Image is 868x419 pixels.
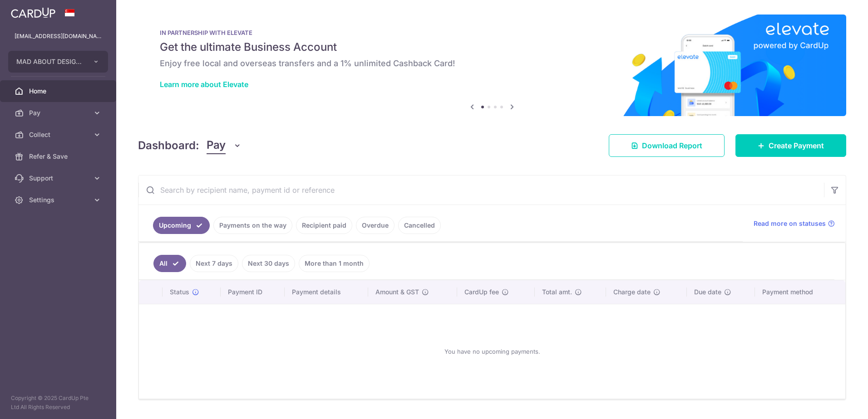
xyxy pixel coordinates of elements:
[11,7,55,18] img: CardUp
[29,152,89,161] span: Refer & Save
[221,280,285,304] th: Payment ID
[735,134,846,157] a: Create Payment
[296,217,352,234] a: Recipient paid
[609,134,725,157] a: Download Report
[285,280,368,304] th: Payment details
[29,108,89,117] span: Pay
[153,255,186,272] a: All
[29,174,89,183] span: Support
[29,130,89,139] span: Collect
[542,287,572,297] span: Total amt.
[160,58,824,69] h6: Enjoy free local and overseas transfers and a 1% unlimited Cashback Card!
[213,217,292,234] a: Payments on the way
[207,137,242,154] button: Pay
[29,195,89,205] span: Settings
[8,51,108,73] button: MAD ABOUT DESIGN INTERIOR STUDIO PTE. LTD.
[15,32,102,41] p: [EMAIL_ADDRESS][DOMAIN_NAME]
[299,255,370,272] a: More than 1 month
[138,15,846,116] img: Renovation banner
[190,255,238,272] a: Next 7 days
[138,137,199,154] h4: Dashboard:
[138,175,824,205] input: Search by recipient name, payment id or reference
[160,40,824,54] h5: Get the ultimate Business Account
[153,217,210,234] a: Upcoming
[16,57,84,66] span: MAD ABOUT DESIGN INTERIOR STUDIO PTE. LTD.
[29,87,89,96] span: Home
[150,312,834,391] div: You have no upcoming payments.
[160,80,248,89] a: Learn more about Elevate
[642,140,702,151] span: Download Report
[613,287,651,297] span: Charge date
[160,29,824,36] p: IN PARTNERSHIP WITH ELEVATE
[207,137,226,154] span: Pay
[755,280,845,304] th: Payment method
[754,219,826,228] span: Read more on statuses
[769,140,824,151] span: Create Payment
[170,287,189,297] span: Status
[464,287,499,297] span: CardUp fee
[242,255,295,272] a: Next 30 days
[398,217,441,234] a: Cancelled
[356,217,395,234] a: Overdue
[810,392,859,414] iframe: Opens a widget where you can find more information
[694,287,721,297] span: Due date
[754,219,835,228] a: Read more on statuses
[375,287,419,297] span: Amount & GST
